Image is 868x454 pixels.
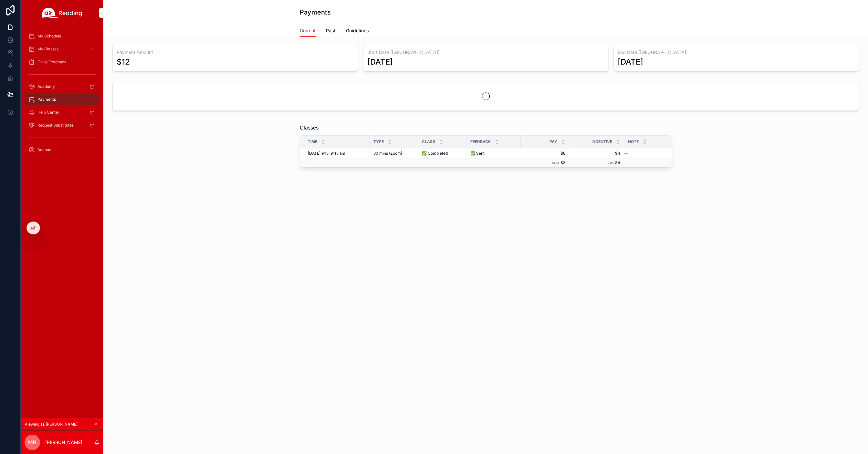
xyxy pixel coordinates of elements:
[25,56,99,68] a: Class Feedback
[607,161,614,165] small: Sum
[624,151,628,156] span: --
[300,8,331,17] h1: Payments
[25,94,99,105] a: Payments
[25,119,99,131] a: Request Substitutes
[37,97,56,102] span: Payments
[25,107,99,118] a: Help Center
[628,139,639,144] span: Note
[308,151,345,156] span: [DATE] 9:15-9:45 am
[25,422,78,427] span: Viewing as [PERSON_NAME]
[560,160,565,165] span: $8
[21,26,103,164] div: scrollable content
[117,49,354,56] h3: Payment Amount
[591,139,612,144] span: Incentive
[37,84,55,89] span: Academy
[367,49,604,56] h3: Start Date ([GEOGRAPHIC_DATA])
[42,8,82,18] img: App logo
[28,439,37,446] span: MB
[549,139,557,144] span: Pay
[37,123,74,128] span: Request Substitutes
[300,27,316,34] span: Current
[37,147,53,152] span: Account
[573,151,620,156] span: $4
[618,49,855,56] h3: End Date ([GEOGRAPHIC_DATA])
[25,144,99,156] a: Account
[326,25,336,38] a: Past
[308,139,317,144] span: Time
[25,30,99,42] a: My Schedule
[37,46,58,52] span: My Classes
[422,151,448,156] span: ✅ Completed
[326,27,336,34] span: Past
[117,57,130,67] div: $12
[618,57,643,67] div: [DATE]
[25,81,99,92] a: Academy
[346,25,369,38] a: Guidelines
[367,57,393,67] div: [DATE]
[37,34,61,39] span: My Schedule
[470,151,485,156] span: ✅ Sent
[300,25,316,37] a: Current
[552,161,559,165] small: Sum
[373,151,402,156] span: 30 mins (Zoom)
[470,139,491,144] span: Feedback
[422,139,435,144] span: Class
[37,110,59,115] span: Help Center
[373,139,384,144] span: Type
[525,151,565,156] span: $8
[25,43,99,55] a: My Classes
[37,59,67,65] span: Class Feedback
[346,27,369,34] span: Guidelines
[300,124,319,131] span: Classes
[45,439,82,446] p: [PERSON_NAME]
[615,160,620,165] span: $4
